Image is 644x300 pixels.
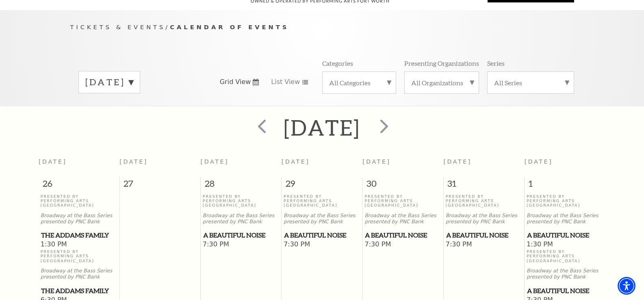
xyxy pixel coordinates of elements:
span: [DATE] [119,158,148,165]
p: Presented By Performing Arts [GEOGRAPHIC_DATA] [527,194,603,208]
span: 27 [120,177,200,194]
button: prev [246,113,276,142]
p: Presented By Performing Arts [GEOGRAPHIC_DATA] [203,194,280,208]
p: Presenting Organizations [404,59,479,67]
p: Categories [322,59,353,67]
span: [DATE] [282,158,310,165]
p: Broadway at the Bass Series presented by PNC Bank [364,213,441,225]
span: A Beautiful Noise [527,230,603,240]
span: Calendar of Events [170,24,289,30]
span: 7:30 PM [284,240,360,249]
p: Presented By Performing Arts [GEOGRAPHIC_DATA] [446,194,523,208]
span: The Addams Family [41,286,117,296]
label: All Categories [329,78,389,87]
label: All Series [494,78,567,87]
a: A Beautiful Noise [284,230,360,240]
a: The Addams Family [41,230,117,240]
span: 1:30 PM [527,240,603,249]
p: Broadway at the Bass Series presented by PNC Bank [41,213,117,225]
span: List View [271,78,300,86]
button: next [368,113,398,142]
a: A Beautiful Noise [527,286,603,296]
a: A Beautiful Noise [527,230,603,240]
span: 30 [363,177,443,194]
p: Broadway at the Bass Series presented by PNC Bank [203,213,280,225]
span: A Beautiful Noise [365,230,441,240]
span: Grid View [220,78,251,86]
p: Series [487,59,505,67]
span: 1:30 PM [41,240,117,249]
span: 7:30 PM [364,240,441,249]
span: [DATE] [201,158,229,165]
p: Broadway at the Bass Series presented by PNC Bank [527,268,603,280]
span: 7:30 PM [203,240,280,249]
span: 1 [525,177,605,194]
span: 28 [201,177,281,194]
p: / [70,22,574,32]
span: The Addams Family [41,230,117,240]
span: [DATE] [443,158,472,165]
span: A Beautiful Noise [527,286,603,296]
span: 26 [39,177,119,194]
label: All Organizations [411,78,472,87]
p: Broadway at the Bass Series presented by PNC Bank [41,268,117,280]
span: [DATE] [525,158,553,165]
p: Presented By Performing Arts [GEOGRAPHIC_DATA] [41,194,117,208]
span: 31 [444,177,524,194]
p: Presented By Performing Arts [GEOGRAPHIC_DATA] [364,194,441,208]
a: A Beautiful Noise [203,230,280,240]
a: A Beautiful Noise [446,230,523,240]
span: [DATE] [362,158,391,165]
p: Broadway at the Bass Series presented by PNC Bank [446,213,523,225]
p: Broadway at the Bass Series presented by PNC Bank [527,213,603,225]
h2: [DATE] [284,114,360,140]
label: [DATE] [85,76,133,88]
span: 7:30 PM [446,240,523,249]
span: 29 [282,177,362,194]
div: Accessibility Menu [618,277,635,295]
span: [DATE] [39,158,67,165]
span: Tickets & Events [70,24,166,30]
a: The Addams Family [41,286,117,296]
a: A Beautiful Noise [364,230,441,240]
p: Broadway at the Bass Series presented by PNC Bank [284,213,360,225]
span: A Beautiful Noise [203,230,279,240]
p: Presented By Performing Arts [GEOGRAPHIC_DATA] [41,249,117,263]
span: A Beautiful Noise [284,230,360,240]
p: Presented By Performing Arts [GEOGRAPHIC_DATA] [527,249,603,263]
span: A Beautiful Noise [446,230,522,240]
p: Presented By Performing Arts [GEOGRAPHIC_DATA] [284,194,360,208]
